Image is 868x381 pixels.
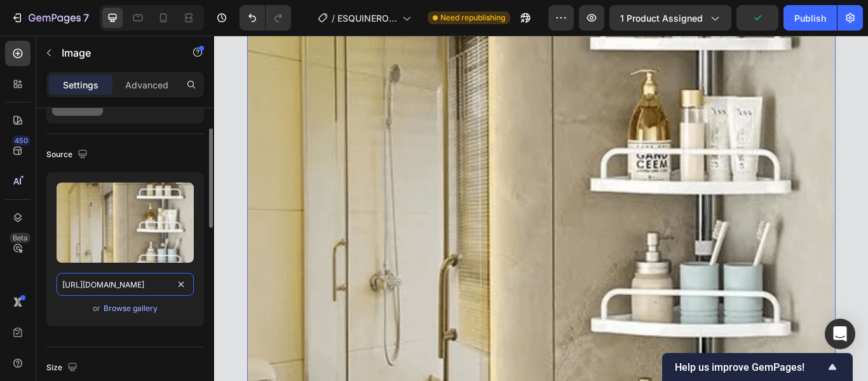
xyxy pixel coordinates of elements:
[46,146,90,163] div: Source
[63,78,98,92] p: Settings
[57,183,194,263] img: preview-image
[675,359,840,375] button: Show survey - Help us improve GemPages!
[103,302,158,315] button: Browse gallery
[62,45,170,60] p: Image
[332,11,335,25] span: /
[609,5,731,31] button: 1 product assigned
[783,5,837,31] button: Publish
[337,11,397,25] span: ESQUINERO DE DUCHA
[440,12,505,24] span: Need republishing
[10,233,31,243] div: Beta
[93,301,100,316] span: or
[620,11,703,25] span: 1 product assigned
[794,11,826,25] div: Publish
[83,10,89,25] p: 7
[46,359,80,377] div: Size
[5,5,95,31] button: 7
[12,135,31,146] div: 450
[825,319,855,349] div: Open Intercom Messenger
[104,303,158,314] div: Browse gallery
[240,5,291,31] div: Undo/Redo
[214,36,868,381] iframe: Design area
[125,78,168,92] p: Advanced
[57,273,194,296] input: https://example.com/image.jpg
[675,361,825,373] span: Help us improve GemPages!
